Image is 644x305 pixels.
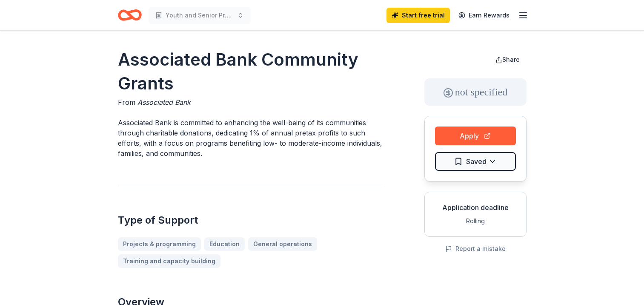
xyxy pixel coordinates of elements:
[432,202,519,213] div: Application deadline
[435,152,516,171] button: Saved
[149,7,251,24] button: Youth and Senior Programming
[118,118,384,158] p: Associated Bank is committed to enhancing the well-being of its communities through charitable do...
[118,97,384,107] div: From
[432,216,519,226] div: Rolling
[248,237,317,251] a: General operations
[204,237,245,251] a: Education
[118,5,142,25] a: Home
[502,56,520,63] span: Share
[435,127,516,145] button: Apply
[453,8,515,23] a: Earn Rewards
[166,10,234,20] span: Youth and Senior Programming
[489,51,527,68] button: Share
[386,8,450,23] a: Start free trial
[118,237,201,251] a: Projects & programming
[118,254,220,268] a: Training and capacity building
[118,48,384,95] h1: Associated Bank Community Grants
[466,156,487,167] span: Saved
[424,78,527,106] div: not specified
[118,213,384,227] h2: Type of Support
[137,98,191,106] span: Associated Bank
[445,244,506,254] button: Report a mistake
